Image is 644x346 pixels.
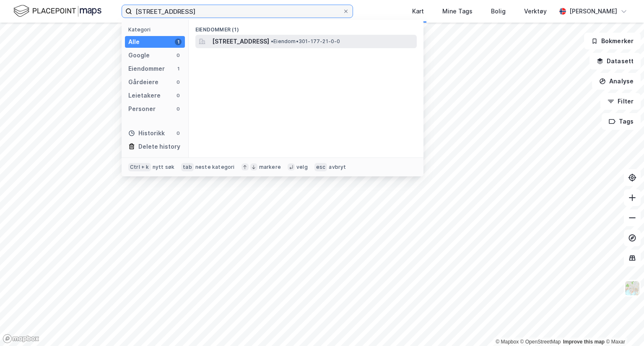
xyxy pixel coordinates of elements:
[589,53,641,70] button: Datasett
[175,39,182,45] div: 1
[271,38,273,44] span: •
[128,26,185,33] div: Kategori
[496,339,519,345] a: Mapbox
[128,37,140,47] div: Alle
[296,164,308,170] div: velg
[13,4,101,18] img: logo.f888ab2527a4732fd821a326f86c7f29.svg
[128,128,165,138] div: Historikk
[259,164,281,170] div: markere
[153,164,175,170] div: nytt søk
[128,90,161,101] div: Leietakere
[563,339,605,345] a: Improve this map
[584,33,641,49] button: Bokmerker
[442,6,473,16] div: Mine Tags
[128,104,156,114] div: Personer
[600,93,641,110] button: Filter
[132,5,343,18] input: Søk på adresse, matrikkel, gårdeiere, leietakere eller personer
[491,6,506,16] div: Bolig
[520,339,561,345] a: OpenStreetMap
[412,6,424,16] div: Kart
[175,65,182,72] div: 1
[271,38,340,45] span: Eiendom • 301-177-21-0-0
[592,73,641,90] button: Analyse
[175,52,182,59] div: 0
[314,163,327,171] div: esc
[569,6,617,16] div: [PERSON_NAME]
[128,50,150,60] div: Google
[175,130,182,137] div: 0
[329,164,346,170] div: avbryt
[195,164,235,170] div: neste kategori
[181,163,194,171] div: tab
[175,106,182,112] div: 0
[138,142,180,152] div: Delete history
[212,36,269,46] span: [STREET_ADDRESS]
[3,334,39,343] a: Mapbox homepage
[128,163,151,171] div: Ctrl + k
[128,77,158,87] div: Gårdeiere
[602,113,641,130] button: Tags
[602,306,644,346] iframe: Chat Widget
[175,79,182,85] div: 0
[189,20,423,35] div: Eiendommer (1)
[175,92,182,99] div: 0
[128,64,165,74] div: Eiendommer
[524,6,547,16] div: Verktøy
[624,280,640,296] img: Z
[602,306,644,346] div: Kontrollprogram for chat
